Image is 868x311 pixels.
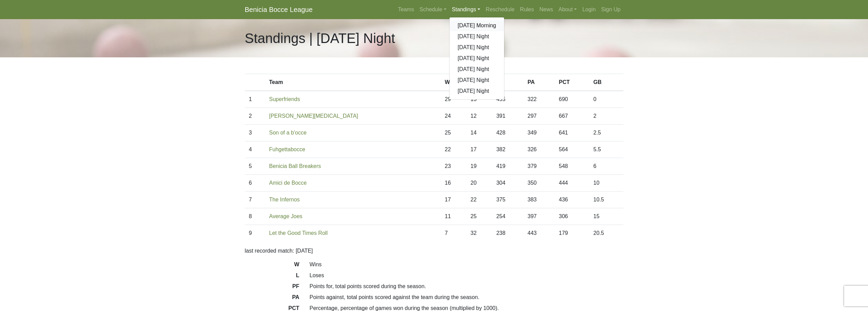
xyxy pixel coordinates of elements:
[245,125,265,141] td: 3
[492,175,524,192] td: 304
[245,30,395,46] h1: Standings | [DATE] Night
[269,130,307,136] a: Son of a b'occe
[555,125,589,141] td: 641
[441,225,467,242] td: 7
[450,64,504,75] a: [DATE] Night
[449,17,505,100] div: Standings
[245,247,623,255] p: last recorded match: [DATE]
[589,91,623,108] td: 0
[305,260,629,269] dd: Wins
[245,175,265,192] td: 6
[589,108,623,125] td: 2
[467,192,492,208] td: 22
[441,175,467,192] td: 16
[589,208,623,225] td: 15
[589,74,623,91] th: GB
[441,158,467,175] td: 23
[555,192,589,208] td: 436
[555,208,589,225] td: 306
[245,3,313,16] a: Benicia Bocce League
[305,282,629,291] dd: Points for, total points scored during the season.
[450,20,504,31] a: [DATE] Morning
[483,3,517,16] a: Reschedule
[245,192,265,208] td: 7
[269,146,305,152] a: Fuhgettabocce
[441,192,467,208] td: 17
[441,91,467,108] td: 29
[555,175,589,192] td: 444
[492,192,524,208] td: 375
[492,108,524,125] td: 391
[589,175,623,192] td: 10
[555,108,589,125] td: 667
[269,163,321,169] a: Benicia Ball Breakers
[555,91,589,108] td: 690
[467,208,492,225] td: 25
[589,225,623,242] td: 20.5
[524,125,555,141] td: 349
[492,125,524,141] td: 428
[492,208,524,225] td: 254
[492,74,524,91] th: PF
[467,125,492,141] td: 14
[395,3,417,16] a: Teams
[265,74,441,91] th: Team
[240,282,305,293] dt: PF
[555,74,589,91] th: PCT
[517,3,537,16] a: Rules
[467,175,492,192] td: 20
[441,74,467,91] th: W
[492,158,524,175] td: 419
[245,225,265,242] td: 9
[441,108,467,125] td: 24
[269,96,300,102] a: Superfriends
[269,197,300,202] a: The Infernos
[245,158,265,175] td: 5
[240,271,305,282] dt: L
[589,158,623,175] td: 6
[524,74,555,91] th: PA
[240,260,305,271] dt: W
[492,141,524,158] td: 382
[579,3,598,16] a: Login
[240,293,305,304] dt: PA
[441,125,467,141] td: 25
[599,3,623,16] a: Sign Up
[269,180,307,186] a: Amici de Bocce
[589,125,623,141] td: 2.5
[555,158,589,175] td: 548
[524,225,555,242] td: 443
[492,225,524,242] td: 238
[492,91,524,108] td: 455
[245,141,265,158] td: 4
[305,271,629,280] dd: Loses
[524,208,555,225] td: 397
[589,192,623,208] td: 10.5
[589,141,623,158] td: 5.5
[441,208,467,225] td: 11
[450,53,504,64] a: [DATE] Night
[537,3,556,16] a: News
[441,141,467,158] td: 22
[245,91,265,108] td: 1
[449,3,483,16] a: Standings
[467,108,492,125] td: 12
[524,141,555,158] td: 326
[555,225,589,242] td: 179
[417,3,449,16] a: Schedule
[467,141,492,158] td: 17
[524,175,555,192] td: 350
[305,293,629,301] dd: Points against, total points scored against the team during the season.
[467,225,492,242] td: 32
[269,213,303,219] a: Average Joes
[524,91,555,108] td: 322
[524,108,555,125] td: 297
[269,230,328,236] a: Let the Good Times Roll
[524,158,555,175] td: 379
[524,192,555,208] td: 383
[269,113,358,119] a: [PERSON_NAME][MEDICAL_DATA]
[245,208,265,225] td: 8
[450,75,504,86] a: [DATE] Night
[450,42,504,53] a: [DATE] Night
[450,86,504,97] a: [DATE] Night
